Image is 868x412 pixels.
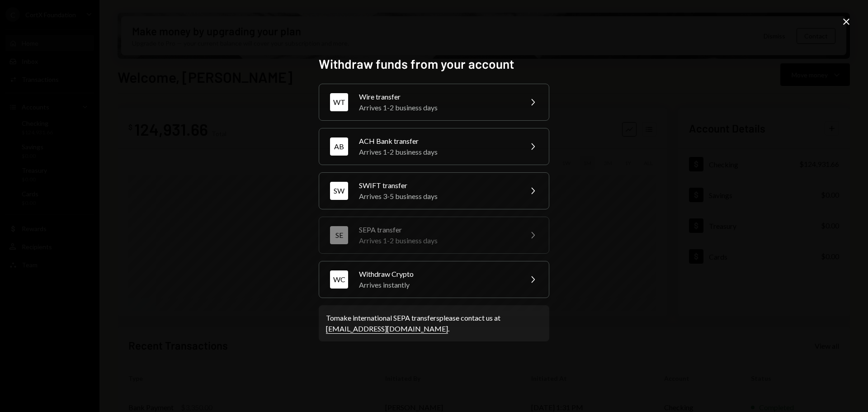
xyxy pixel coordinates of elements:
[319,217,549,254] button: SESEPA transferArrives 1-2 business days
[319,55,549,73] h2: Withdraw funds from your account
[330,270,348,289] div: WC
[326,324,448,334] a: [EMAIL_ADDRESS][DOMAIN_NAME]
[359,180,516,191] div: SWIFT transfer
[319,261,549,298] button: WCWithdraw CryptoArrives instantly
[359,269,516,279] div: Withdraw Crypto
[330,226,348,244] div: SE
[359,235,516,246] div: Arrives 1-2 business days
[330,182,348,200] div: SW
[330,137,348,156] div: AB
[359,279,516,290] div: Arrives instantly
[359,191,516,202] div: Arrives 3-5 business days
[359,102,516,113] div: Arrives 1-2 business days
[330,93,348,111] div: WT
[319,84,549,121] button: WTWire transferArrives 1-2 business days
[359,224,516,235] div: SEPA transfer
[319,128,549,165] button: ABACH Bank transferArrives 1-2 business days
[326,313,542,334] div: To make international SEPA transfers please contact us at .
[319,172,549,209] button: SWSWIFT transferArrives 3-5 business days
[359,91,516,102] div: Wire transfer
[359,136,516,147] div: ACH Bank transfer
[359,147,516,157] div: Arrives 1-2 business days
